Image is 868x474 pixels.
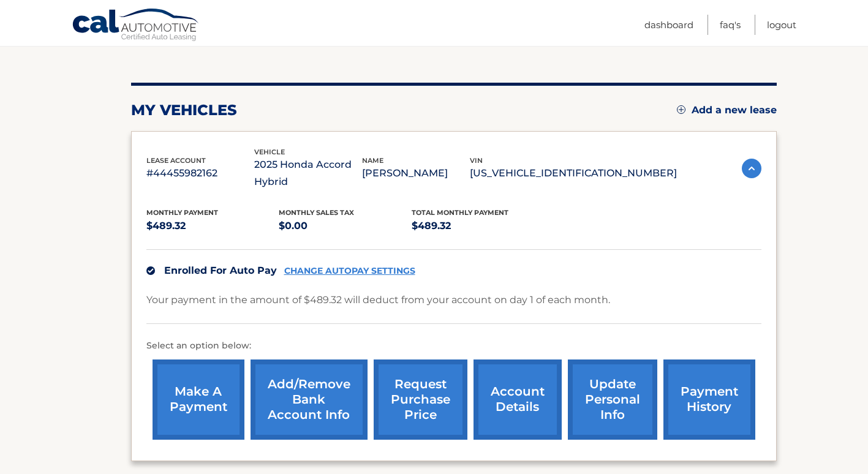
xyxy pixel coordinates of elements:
[146,292,610,309] p: Your payment in the amount of $489.32 will deduct from your account on day 1 of each month.
[374,359,467,440] a: request purchase price
[677,105,685,114] img: add.svg
[677,104,777,116] a: Add a new lease
[767,15,796,35] a: Logout
[146,266,155,275] img: check.svg
[146,208,218,217] span: Monthly Payment
[146,165,254,182] p: #44455982162
[131,101,237,119] h2: my vehicles
[153,359,244,440] a: make a payment
[254,148,285,156] span: vehicle
[720,15,741,35] a: FAQ's
[470,156,483,165] span: vin
[663,359,755,440] a: payment history
[279,217,412,235] p: $0.00
[412,217,545,235] p: $489.32
[251,359,368,440] a: Add/Remove bank account info
[470,165,677,182] p: [US_VEHICLE_IDENTIFICATION_NUMBER]
[254,156,362,190] p: 2025 Honda Accord Hybrid
[362,165,470,182] p: [PERSON_NAME]
[279,208,354,217] span: Monthly sales Tax
[568,359,657,440] a: update personal info
[362,156,383,165] span: name
[146,217,279,235] p: $489.32
[474,359,562,440] a: account details
[146,339,761,353] p: Select an option below:
[644,15,693,35] a: Dashboard
[164,265,277,276] span: Enrolled For Auto Pay
[146,156,206,165] span: lease account
[742,159,761,178] img: accordion-active.svg
[72,8,200,43] a: Cal Automotive
[284,266,415,276] a: CHANGE AUTOPAY SETTINGS
[412,208,508,217] span: Total Monthly Payment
